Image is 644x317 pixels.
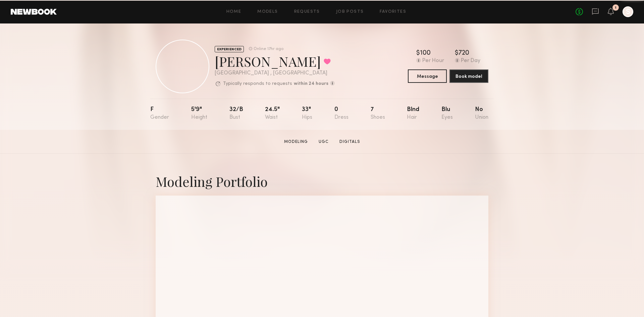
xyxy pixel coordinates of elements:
div: 7 [371,107,385,120]
a: UGC [316,139,331,145]
div: 100 [420,50,431,57]
div: Per Hour [422,58,444,64]
div: EXPERIENCED [215,46,244,52]
div: Modeling Portfolio [156,172,488,190]
div: 32/b [229,107,243,120]
div: 33" [302,107,312,120]
div: 1 [615,6,616,10]
a: S [623,6,633,17]
b: within 24 hours [294,82,328,86]
a: Requests [294,10,320,14]
div: 24.5" [265,107,280,120]
a: Models [257,10,278,14]
div: [GEOGRAPHIC_DATA] , [GEOGRAPHIC_DATA] [215,70,335,76]
div: [PERSON_NAME] [215,52,335,70]
div: 720 [459,50,469,57]
a: Modeling [281,139,311,145]
div: F [150,107,169,120]
div: $ [416,50,420,57]
a: Digitals [337,139,363,145]
div: Blu [441,107,453,120]
p: Typically responds to requests [223,82,292,86]
div: Blnd [407,107,419,120]
a: Job Posts [336,10,364,14]
div: 5'9" [191,107,207,120]
div: 0 [334,107,348,120]
div: $ [455,50,459,57]
button: Book model [449,69,488,83]
div: Per Day [461,58,480,64]
a: Favorites [380,10,406,14]
a: Home [226,10,241,14]
div: No [475,107,488,120]
div: Online 17hr ago [254,47,283,51]
button: Message [408,69,447,83]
